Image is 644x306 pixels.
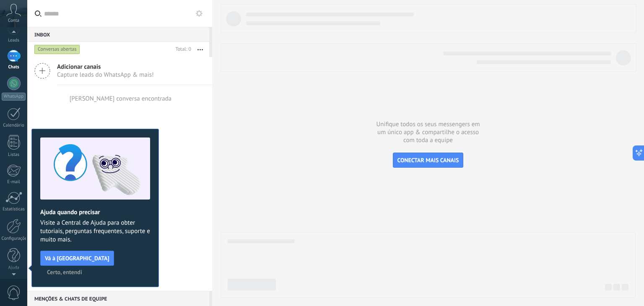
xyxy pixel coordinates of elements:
[45,255,109,261] span: Vá à [GEOGRAPHIC_DATA]
[2,179,26,185] div: E-mail
[2,38,26,43] div: Leads
[40,219,150,244] span: Visite a Central de Ajuda para obter tutoriais, perguntas frequentes, suporte e muito mais.
[2,93,26,101] div: WhatsApp
[27,291,209,306] div: Menções & Chats de equipe
[43,266,86,278] button: Certo, entendi
[34,44,80,54] div: Conversas abertas
[2,265,26,271] div: Ajuda
[2,207,26,212] div: Estatísticas
[27,27,209,42] div: Inbox
[172,45,191,54] div: Total: 0
[8,18,19,23] span: Conta
[2,236,26,241] div: Configurações
[393,153,464,168] button: CONECTAR MAIS CANAIS
[47,269,82,275] span: Certo, entendi
[70,95,172,103] div: [PERSON_NAME] conversa encontrada
[40,208,150,216] h2: Ajuda quando precisar
[2,65,26,70] div: Chats
[397,156,459,164] span: CONECTAR MAIS CANAIS
[2,152,26,158] div: Listas
[40,251,114,266] button: Vá à [GEOGRAPHIC_DATA]
[57,63,154,71] span: Adicionar canais
[57,71,154,79] span: Capture leads do WhatsApp & mais!
[2,123,26,128] div: Calendário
